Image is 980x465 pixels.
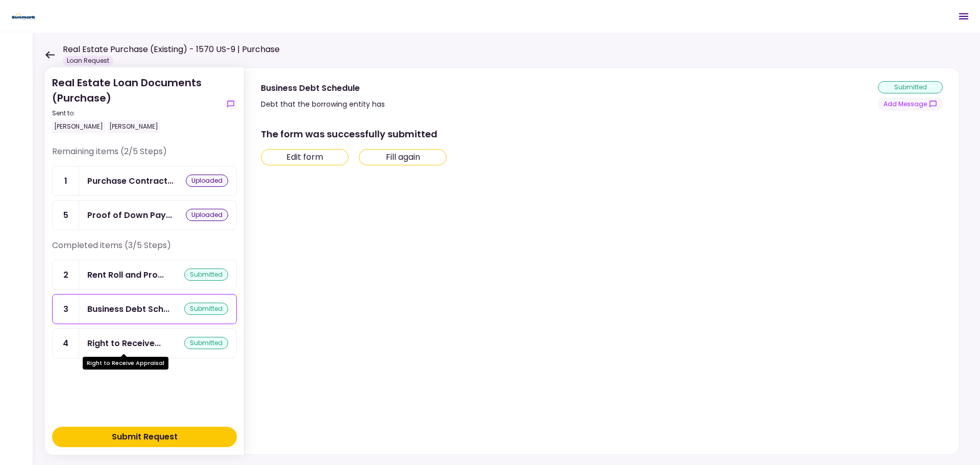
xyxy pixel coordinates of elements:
[87,175,174,187] div: Purchase Contract-Real Estate
[878,81,943,93] div: submitted
[112,431,178,443] div: Submit Request
[10,9,37,24] img: Partner icon
[261,149,349,165] button: Edit form
[225,98,237,110] button: show-messages
[186,175,228,187] div: uploaded
[87,209,172,222] div: Proof of Down Payment
[186,209,228,221] div: uploaded
[53,166,79,195] div: 1
[53,260,79,289] div: 2
[83,357,168,370] div: Right to Receive Appraisal
[53,329,79,358] div: 4
[184,268,228,281] div: submitted
[52,166,237,196] a: 1Purchase Contract-Real Estateuploaded
[878,97,943,111] button: show-messages
[261,127,941,141] div: The form was successfully submitted
[52,75,220,133] div: Real Estate Loan Documents (Purchase)
[951,4,976,29] button: Open menu
[244,67,960,455] div: Business Debt ScheduleDebt that the borrowing entity hassubmittedshow-messagesThe form was succes...
[52,328,237,358] a: 4Right to Receive Appraisalsubmitted
[107,120,160,133] div: [PERSON_NAME]
[261,82,385,94] div: Business Debt Schedule
[184,337,228,349] div: submitted
[53,201,79,230] div: 5
[87,268,164,281] div: Rent Roll and Property Cashflow
[87,303,169,315] div: Business Debt Schedule
[53,295,79,324] div: 3
[52,200,237,230] a: 5Proof of Down Paymentuploaded
[63,56,113,66] div: Loan Request
[52,145,237,166] div: Remaining items (2/5 Steps)
[63,43,280,56] h1: Real Estate Purchase (Existing) - 1570 US-9 | Purchase
[261,98,385,110] div: Debt that the borrowing entity has
[52,260,237,290] a: 2Rent Roll and Property Cashflowsubmitted
[52,427,237,447] button: Submit Request
[359,149,447,165] button: Fill again
[52,239,237,260] div: Completed items (3/5 Steps)
[87,337,161,350] div: Right to Receive Appraisal
[184,303,228,315] div: submitted
[52,120,105,133] div: [PERSON_NAME]
[52,109,220,118] div: Sent to:
[52,294,237,324] a: 3Business Debt Schedulesubmitted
